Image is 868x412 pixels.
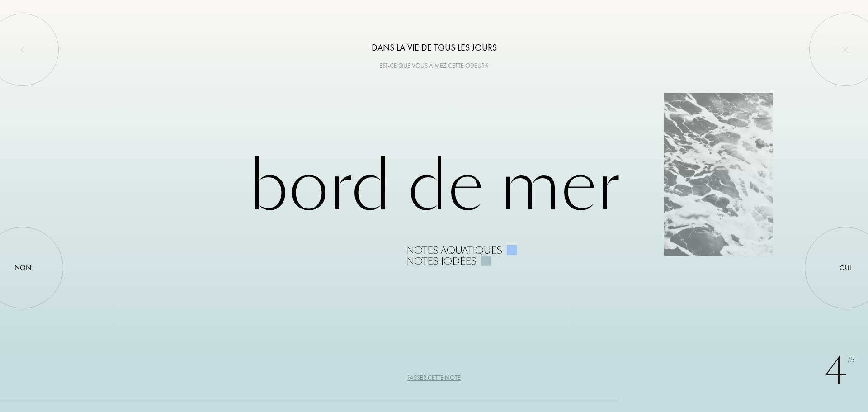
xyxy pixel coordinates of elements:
div: 4 [824,344,854,398]
div: Oui [840,263,851,273]
div: Notes iodées [406,256,476,267]
div: Notes aquatiques [406,245,502,256]
span: /5 [848,355,854,365]
div: Passer cette note [407,373,461,383]
img: left_onboard.svg [19,46,26,53]
div: Bord de Mer [87,146,781,267]
img: quit_onboard.svg [842,46,849,53]
div: Non [14,262,31,273]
